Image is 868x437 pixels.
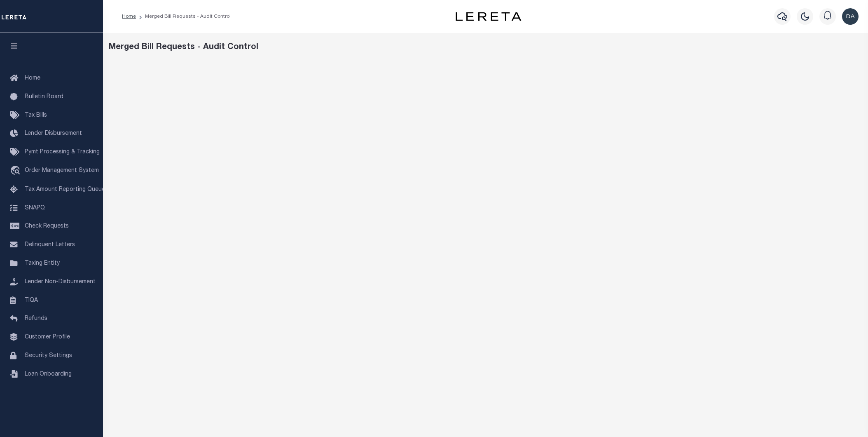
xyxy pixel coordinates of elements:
img: logo-dark.svg [456,12,522,21]
span: Check Requests [25,223,69,229]
span: Pymt Processing & Tracking [25,149,100,155]
span: Bulletin Board [25,94,63,100]
span: TIQA [25,297,38,303]
span: Taxing Entity [25,261,60,266]
span: Tax Amount Reporting Queue [25,187,105,193]
a: Home [122,14,136,19]
span: Lender Non-Disbursement [25,279,96,285]
span: Refunds [25,316,47,322]
span: Customer Profile [25,334,70,340]
span: SNAPQ [25,205,45,211]
span: Tax Bills [25,113,47,118]
span: Order Management System [25,168,99,174]
span: Lender Disbursement [25,131,82,136]
span: Home [25,75,40,81]
img: svg+xml;base64,PHN2ZyB4bWxucz0iaHR0cDovL3d3dy53My5vcmcvMjAwMC9zdmciIHBvaW50ZXItZXZlbnRzPSJub25lIi... [842,8,859,25]
i: travel_explore [10,166,23,176]
span: Delinquent Letters [25,242,75,248]
span: Security Settings [25,353,72,359]
span: Loan Onboarding [25,371,72,377]
div: Merged Bill Requests - Audit Control [109,41,863,54]
li: Merged Bill Requests - Audit Control [136,13,231,20]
